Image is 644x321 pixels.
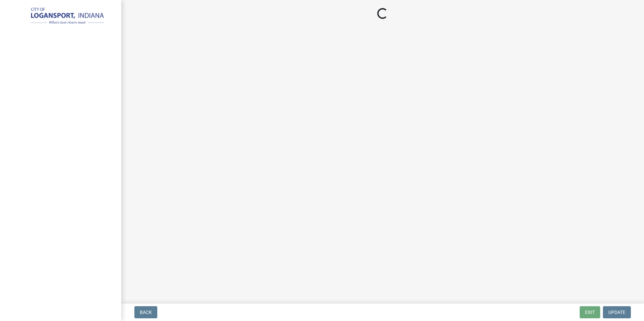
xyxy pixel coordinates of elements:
[13,7,110,26] img: City of Logansport, Indiana
[603,306,631,318] button: Update
[580,306,600,318] button: Exit
[134,306,157,318] button: Back
[608,310,625,315] span: Update
[140,310,152,315] span: Back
